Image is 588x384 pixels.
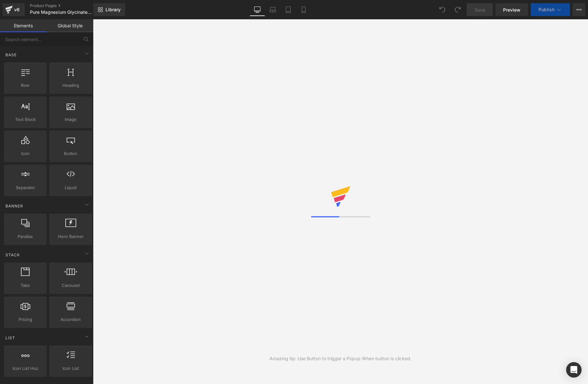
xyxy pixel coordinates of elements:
span: Image [51,116,90,123]
span: Icon [6,150,45,157]
span: Hero Banner [51,233,90,240]
a: New Library [93,3,125,16]
a: Product Pages [30,3,104,8]
a: Tablet [280,3,296,16]
span: Heading [51,82,90,89]
span: List [5,335,16,341]
span: Parallax [6,233,45,240]
div: Amazing tip: Use Button to trigger a Popup When button is clicked. [270,355,411,362]
span: Save [474,6,485,13]
span: Liquid [51,184,90,191]
div: v6 [13,5,21,14]
span: Banner [5,203,24,209]
div: Open Intercom Messenger [566,362,582,378]
span: Icon List Hoz [6,365,45,372]
span: Accordion [51,316,90,323]
span: Text Block [6,116,45,123]
button: Undo [436,3,449,16]
a: Mobile [296,3,311,16]
span: Button [51,150,90,157]
button: Publish [531,3,570,16]
span: Carousel [51,282,90,289]
span: Preview [503,6,520,13]
button: Redo [451,3,464,16]
a: Laptop [265,3,280,16]
span: Tabs [6,282,45,289]
span: Row [6,82,45,89]
span: Publish [538,7,555,12]
a: Preview [495,3,528,16]
a: Desktop [250,3,265,16]
a: Global Style [47,19,93,32]
span: Pricing [6,316,45,323]
span: Library [106,7,121,13]
span: Separator [6,184,45,191]
span: Icon List [51,365,90,372]
span: Stack [5,252,21,258]
span: Pure Magnesium Glycinate - Sleep &amp; [MEDICAL_DATA] Support [30,10,92,15]
a: v6 [3,3,25,16]
button: More [573,3,585,16]
span: Base [5,52,17,58]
